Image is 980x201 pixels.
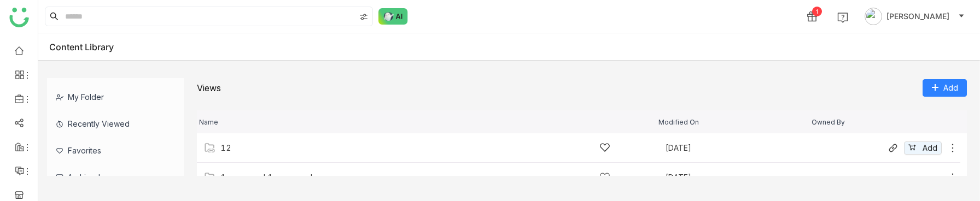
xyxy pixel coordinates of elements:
[47,84,176,110] div: My Folder
[658,119,699,126] span: Modified On
[205,143,215,153] img: View
[862,8,967,25] button: [PERSON_NAME]
[359,13,368,21] img: search-type.svg
[197,82,221,93] div: Views
[923,79,967,97] button: Add
[221,173,315,182] a: 1new search1new search
[865,8,882,25] img: avatar
[812,7,822,16] div: 1
[923,142,937,154] span: Add
[837,12,848,23] img: help.svg
[666,174,807,181] div: [DATE]
[47,110,176,137] div: Recently Viewed
[666,144,807,152] div: [DATE]
[904,141,942,155] button: Add
[221,144,231,152] a: 12
[378,8,408,25] img: ask-buddy-normal.svg
[886,10,949,22] span: [PERSON_NAME]
[812,119,845,126] span: Owned By
[199,119,218,126] span: Name
[47,164,176,191] div: Archived
[205,172,215,183] img: View
[47,137,176,164] div: Favorites
[49,42,130,52] div: Content Library
[943,82,958,94] span: Add
[9,8,29,27] img: logo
